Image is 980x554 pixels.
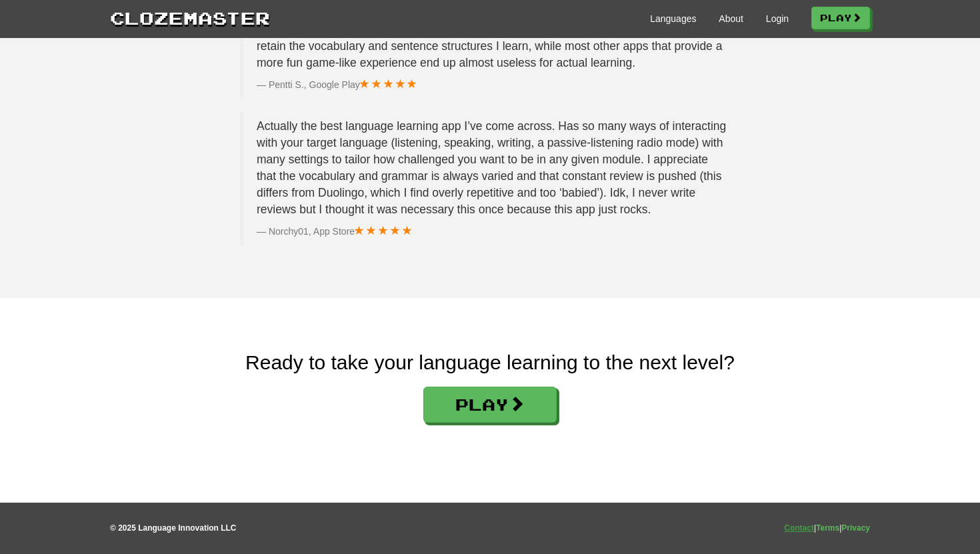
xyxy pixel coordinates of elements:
footer: Norchy01, App Store [257,225,727,238]
h2: Ready to take your language learning to the next level? [10,351,970,373]
strong: © 2025 Language Innovation LLC [110,523,237,533]
a: Play [811,7,870,29]
a: Privacy [841,523,870,533]
p: Actually the best language learning app I’ve come across. Has so many ways of interacting with yo... [257,118,727,218]
a: Languages [650,12,696,25]
a: About [719,12,743,25]
a: Contact [784,523,814,533]
a: Clozemaster [110,5,270,30]
p: Best of all language learning apps I've tried, and I've tried a plenty. With this app, I actually... [257,21,727,71]
div: | | [784,523,870,534]
a: Login [766,12,789,25]
a: Play [423,387,557,423]
footer: Pentti S., Google Play [257,78,727,91]
a: Terms [816,523,839,533]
